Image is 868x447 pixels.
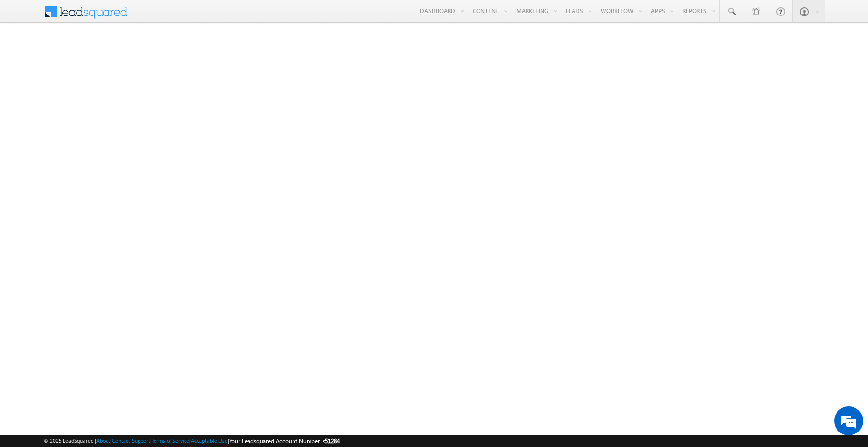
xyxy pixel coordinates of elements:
a: Terms of Service [152,437,189,444]
span: 51284 [325,437,340,445]
a: Contact Support [112,437,150,444]
span: © 2025 LeadSquared | | | | | [44,436,340,446]
a: About [96,437,110,444]
span: Your Leadsquared Account Number is [229,437,340,445]
a: Acceptable Use [191,437,228,444]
